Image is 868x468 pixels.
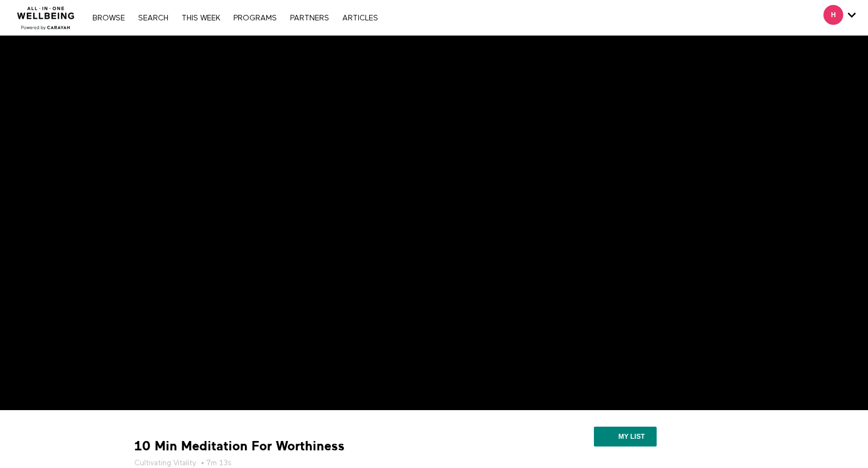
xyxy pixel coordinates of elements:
a: Browse [87,14,130,22]
a: PARTNERS [285,14,335,22]
strong: 10 Min Meditation For Worthiness [134,438,345,455]
a: ARTICLES [337,14,384,22]
a: PROGRAMS [228,14,282,22]
a: Search [133,14,174,22]
a: THIS WEEK [176,14,226,22]
nav: Primary [87,12,383,23]
button: My list [594,427,656,447]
